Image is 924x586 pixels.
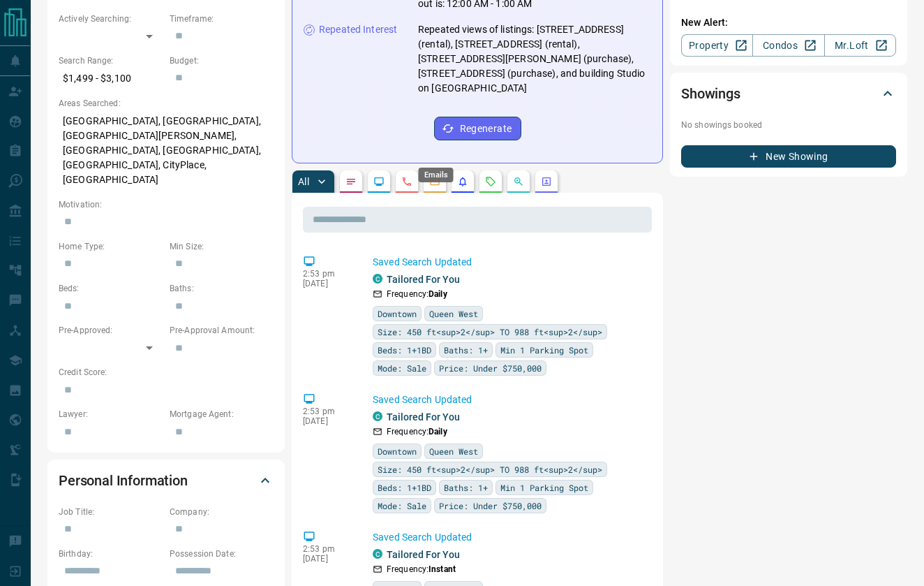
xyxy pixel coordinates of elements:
span: Beds: 1+1BD [378,343,431,357]
p: [DATE] [303,554,352,564]
p: Areas Searched: [59,97,274,110]
span: Price: Under $750,000 [439,499,542,513]
span: Baths: 1+ [444,481,488,495]
p: All [298,177,309,186]
a: Tailored For You [387,549,460,560]
p: New Alert: [681,15,896,30]
p: [DATE] [303,279,352,288]
p: Frequency: [387,425,447,438]
p: Pre-Approval Amount: [170,324,274,337]
div: Emails [419,168,454,182]
span: Size: 450 ft<sup>2</sup> TO 988 ft<sup>2</sup> [378,462,602,476]
span: Queen West [429,444,478,458]
span: Price: Under $750,000 [439,361,542,375]
svg: Agent Actions [541,176,552,187]
a: Tailored For You [387,274,460,285]
p: 2:53 pm [303,406,352,416]
p: Pre-Approved: [59,324,163,337]
button: New Showing [681,145,896,168]
span: Downtown [378,444,417,458]
p: Birthday: [59,548,163,560]
svg: Requests [485,176,496,187]
p: Possession Date: [170,548,274,560]
a: Property [681,34,753,57]
p: Frequency: [387,288,447,300]
p: Beds: [59,282,163,295]
strong: Daily [429,289,447,299]
button: Regenerate [434,117,521,140]
svg: Listing Alerts [457,176,468,187]
p: Saved Search Updated [373,530,646,545]
p: Actively Searching: [59,13,163,25]
div: condos.ca [373,411,382,421]
p: Home Type: [59,240,163,253]
p: Search Range: [59,54,163,67]
svg: Calls [401,176,412,187]
p: 2:53 pm [303,269,352,279]
svg: Notes [345,176,357,187]
div: condos.ca [373,549,382,559]
p: Saved Search Updated [373,255,646,270]
span: Min 1 Parking Spot [500,343,588,357]
span: Downtown [378,307,417,321]
span: Beds: 1+1BD [378,481,431,495]
div: Showings [681,77,896,110]
p: Repeated Interest [319,22,397,37]
p: Mortgage Agent: [170,408,274,420]
span: Min 1 Parking Spot [500,481,588,495]
span: Queen West [429,307,478,321]
p: Job Title: [59,506,163,518]
div: Personal Information [59,464,274,497]
p: Budget: [170,54,274,67]
p: Timeframe: [170,13,274,25]
p: Frequency: [387,563,456,576]
svg: Lead Browsing Activity [373,176,385,187]
span: Mode: Sale [378,361,426,375]
svg: Opportunities [513,176,524,187]
p: Saved Search Updated [373,393,646,407]
h2: Showings [681,82,740,105]
p: No showings booked [681,119,896,131]
span: Mode: Sale [378,499,426,513]
p: Min Size: [170,240,274,253]
a: Tailored For You [387,411,460,423]
p: $1,499 - $3,100 [59,67,163,90]
p: Motivation: [59,198,274,211]
p: Company: [170,506,274,518]
div: condos.ca [373,274,382,284]
strong: Daily [429,427,447,437]
strong: Instant [429,564,456,574]
p: [DATE] [303,416,352,426]
p: [GEOGRAPHIC_DATA], [GEOGRAPHIC_DATA], [GEOGRAPHIC_DATA][PERSON_NAME], [GEOGRAPHIC_DATA], [GEOGRAP... [59,110,274,191]
a: Condos [752,34,824,57]
p: Lawyer: [59,408,163,420]
p: Credit Score: [59,366,274,379]
span: Size: 450 ft<sup>2</sup> TO 988 ft<sup>2</sup> [378,325,602,339]
span: Baths: 1+ [444,343,488,357]
h2: Personal Information [59,469,188,492]
p: Baths: [170,282,274,295]
p: Repeated views of listings: [STREET_ADDRESS] (rental), [STREET_ADDRESS] (rental), [STREET_ADDRESS... [418,22,651,96]
p: 2:53 pm [303,544,352,554]
a: Mr.Loft [824,34,896,57]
